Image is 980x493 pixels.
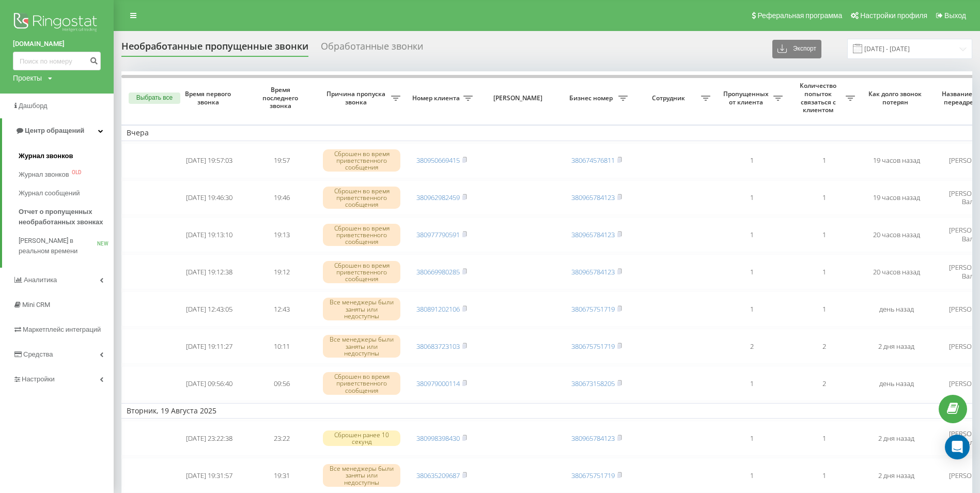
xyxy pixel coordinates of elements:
[323,149,400,172] div: Сброшен во время приветственного сообщения
[571,230,615,239] a: 380965784123
[245,329,318,364] td: 10:11
[19,232,114,260] a: [PERSON_NAME] в реальном времениNEW
[245,217,318,252] td: 19:13
[173,366,245,401] td: [DATE] 09:56:40
[323,224,400,246] div: Сброшен во время приветственного сообщения
[788,458,860,493] td: 1
[19,184,114,203] a: Журнал сообщений
[868,90,924,106] span: Как долго звонок потерян
[715,254,788,289] td: 1
[788,180,860,215] td: 1
[860,421,932,456] td: 2 дня назад
[321,41,423,57] div: Обработанные звонки
[416,379,460,388] a: 380979000114
[416,267,460,276] a: 380669980285
[416,304,460,314] a: 380891202106
[772,40,821,58] button: Экспорт
[638,94,701,102] span: Сотрудник
[788,143,860,178] td: 1
[23,350,53,358] span: Средства
[173,458,245,493] td: [DATE] 19:31:57
[323,90,391,106] span: Причина пропуска звонка
[19,170,69,180] span: Журнал звонков
[571,434,615,443] a: 380965784123
[19,236,97,256] span: [PERSON_NAME] в реальном времени
[22,301,50,309] span: Mini CRM
[323,335,400,358] div: Все менеджеры были заняты или недоступны
[13,73,42,83] div: Проекты
[715,458,788,493] td: 1
[173,254,245,289] td: [DATE] 19:12:38
[323,261,400,284] div: Сброшен во время приветственного сообщения
[571,304,615,314] a: 380675751719
[245,180,318,215] td: 19:46
[245,291,318,327] td: 12:43
[19,102,48,110] span: Дашборд
[22,375,55,383] span: Настройки
[860,217,932,252] td: 20 часов назад
[860,291,932,327] td: день назад
[13,39,101,49] a: [DOMAIN_NAME]
[571,342,615,351] a: 380675751719
[19,203,114,232] a: Отчет о пропущенных необработанных звонках
[788,254,860,289] td: 1
[793,82,846,114] span: Количество попыток связаться с клиентом
[245,254,318,289] td: 19:12
[715,421,788,456] td: 1
[416,434,460,443] a: 380998398430
[19,207,108,227] span: Отчет о пропущенных необработанных звонках
[173,421,245,456] td: [DATE] 23:22:38
[416,471,460,480] a: 380635209687
[945,435,970,459] div: Open Intercom Messenger
[571,156,615,165] a: 380674576811
[715,217,788,252] td: 1
[571,193,615,202] a: 380965784123
[323,464,400,487] div: Все менеджеры были заняты или недоступны
[245,366,318,401] td: 09:56
[13,52,101,70] input: Поиск по номеру
[788,329,860,364] td: 2
[254,86,309,110] span: Время последнего звонка
[181,90,237,106] span: Время первого звонка
[129,93,180,104] button: Выбрать все
[860,180,932,215] td: 19 часов назад
[23,326,101,333] span: Маркетплейс интеграций
[860,11,927,20] span: Настройки профиля
[245,421,318,456] td: 23:22
[173,143,245,178] td: [DATE] 19:57:03
[860,254,932,289] td: 20 часов назад
[323,430,400,446] div: Сброшен ранее 10 секунд
[788,217,860,252] td: 1
[416,156,460,165] a: 380950669415
[323,372,400,395] div: Сброшен во время приветственного сообщения
[2,118,114,143] a: Центр обращений
[19,151,73,161] span: Журнал звонков
[24,276,57,284] span: Аналитика
[323,298,400,320] div: Все менеджеры были заняты или недоступны
[860,329,932,364] td: 2 дня назад
[416,342,460,351] a: 380683723103
[173,217,245,252] td: [DATE] 19:13:10
[25,127,84,134] span: Центр обращений
[411,94,463,102] span: Номер клиента
[173,180,245,215] td: [DATE] 19:46:30
[19,188,80,198] span: Журнал сообщений
[715,180,788,215] td: 1
[173,291,245,327] td: [DATE] 12:43:05
[715,143,788,178] td: 1
[944,11,966,20] span: Выход
[19,147,114,165] a: Журнал звонков
[788,291,860,327] td: 1
[13,10,101,36] img: Ringostat logo
[715,366,788,401] td: 1
[416,230,460,239] a: 380977790591
[715,291,788,327] td: 1
[860,143,932,178] td: 19 часов назад
[788,366,860,401] td: 2
[245,143,318,178] td: 19:57
[19,165,114,184] a: Журнал звонковOLD
[173,329,245,364] td: [DATE] 19:11:27
[788,421,860,456] td: 1
[245,458,318,493] td: 19:31
[571,471,615,480] a: 380675751719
